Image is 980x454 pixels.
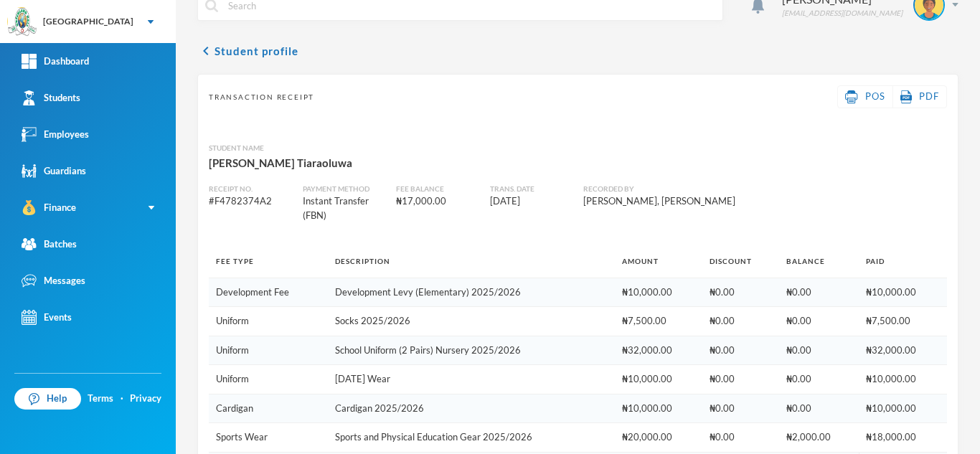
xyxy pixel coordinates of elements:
span: ₦10,000.00 [866,402,916,414]
span: Sports and Physical Education Gear 2025/2026 [335,431,532,443]
span: ₦20,000.00 [622,431,672,443]
div: Instant Transfer (FBN) [303,194,386,222]
span: ₦7,500.00 [622,315,666,326]
span: ₦10,000.00 [866,286,916,298]
span: ₦0.00 [710,431,735,443]
div: [DATE] [490,194,573,209]
div: # F4782374A2 [209,194,292,209]
span: Transaction Receipt [209,92,314,103]
i: chevron_left [197,42,215,60]
span: ₦0.00 [710,315,735,326]
span: ₦10,000.00 [622,373,672,384]
span: Cardigan 2025/2026 [335,402,424,414]
span: ₦0.00 [710,373,735,384]
span: Cardigan [216,402,253,414]
div: Messages [22,273,85,288]
div: Fee balance [396,184,479,194]
a: POS [845,90,885,104]
span: Socks 2025/2026 [335,315,410,326]
span: ₦0.00 [710,286,735,298]
span: ₦18,000.00 [866,431,916,443]
span: PDF [919,90,939,102]
span: ₦10,000.00 [622,402,672,414]
div: [EMAIL_ADDRESS][DOMAIN_NAME] [782,8,903,19]
div: Student Name [209,143,947,153]
span: POS [865,90,885,102]
th: Discount [702,245,779,278]
th: Description [328,245,615,278]
th: Amount [615,245,702,278]
div: [GEOGRAPHIC_DATA] [43,15,133,28]
th: Paid [859,245,947,278]
span: ₦0.00 [786,286,811,298]
div: Events [22,310,72,325]
span: [DATE] Wear [335,373,390,384]
span: Uniform [216,373,249,384]
span: Development Fee [216,286,289,298]
a: Privacy [130,392,161,406]
span: ₦32,000.00 [622,344,672,356]
span: ₦32,000.00 [866,344,916,356]
span: ₦0.00 [786,373,811,384]
button: chevron_leftStudent profile [197,42,298,60]
div: ₦17,000.00 [396,194,479,209]
div: · [121,392,123,406]
span: ₦0.00 [786,315,811,326]
span: ₦7,500.00 [866,315,910,326]
span: ₦0.00 [710,402,735,414]
div: Trans. Date [490,184,573,194]
span: ₦0.00 [710,344,735,356]
a: Help [14,388,81,410]
div: Recorded By [583,184,791,194]
span: Uniform [216,344,249,356]
div: Employees [22,127,89,142]
span: Sports Wear [216,431,268,443]
div: Receipt No. [209,184,292,194]
span: ₦0.00 [786,344,811,356]
div: [PERSON_NAME] Tiaraoluwa [209,153,947,172]
div: [PERSON_NAME], [PERSON_NAME] [583,194,791,209]
div: Batches [22,237,77,252]
a: PDF [900,90,939,104]
div: Students [22,90,80,105]
span: Uniform [216,315,249,326]
th: Fee Type [209,245,328,278]
span: ₦10,000.00 [622,286,672,298]
span: ₦0.00 [786,402,811,414]
div: Payment Method [303,184,386,194]
span: ₦2,000.00 [786,431,831,443]
div: Finance [22,200,76,215]
div: Guardians [22,164,86,179]
span: School Uniform (2 Pairs) Nursery 2025/2026 [335,344,521,356]
div: Dashboard [22,54,89,69]
span: ₦10,000.00 [866,373,916,384]
span: Development Levy (Elementary) 2025/2026 [335,286,521,298]
th: Balance [779,245,859,278]
img: logo [8,8,37,37]
a: Terms [88,392,113,406]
